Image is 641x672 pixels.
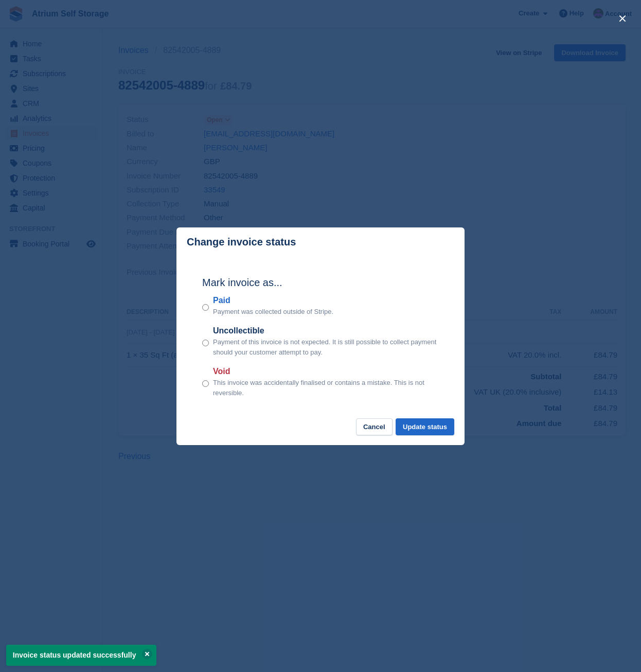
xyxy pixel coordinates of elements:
p: Invoice status updated successfully [6,645,156,666]
label: Void [213,365,439,378]
p: This invoice was accidentally finalised or contains a mistake. This is not reversible. [213,378,439,398]
button: close [614,10,631,27]
h2: Mark invoice as... [202,275,439,290]
p: Change invoice status [187,236,296,248]
label: Uncollectible [213,325,439,337]
button: Update status [396,418,454,435]
p: Payment of this invoice is not expected. It is still possible to collect payment should your cust... [213,337,439,357]
button: Cancel [356,418,393,435]
label: Paid [213,294,333,307]
p: Payment was collected outside of Stripe. [213,307,333,317]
